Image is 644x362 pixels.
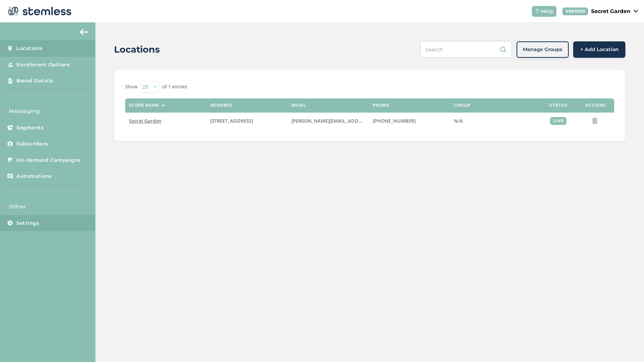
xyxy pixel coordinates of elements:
[129,118,203,124] label: Secret Garden
[129,117,161,124] span: Secret Garden
[573,41,625,58] button: + Add Location
[16,173,52,180] span: Automations
[16,140,48,148] span: Subscribers
[16,220,39,227] span: Settings
[16,124,44,132] span: Segments
[291,117,411,124] span: [PERSON_NAME][EMAIL_ADDRESS][DOMAIN_NAME]
[16,45,43,52] span: Locations
[161,105,165,107] img: icon-sort-1e1d7615.svg
[549,103,567,108] label: Status
[373,118,446,124] label: (907) 952-7070
[591,7,631,15] p: Secret Garden
[517,41,569,58] button: Manage Groups
[125,83,138,91] label: Show
[523,46,562,53] span: Manage Groups
[129,103,159,108] label: Store name
[550,117,566,125] div: live
[373,117,416,124] span: [PHONE_NUMBER]
[16,157,81,164] span: On-demand Campaigns
[16,77,53,85] span: Brand Details
[541,7,553,15] span: Help
[373,103,389,108] label: Phone
[210,103,232,108] label: Address
[291,118,365,124] label: James@secretgardenak.com
[210,118,284,124] label: 726 East 15th Avenue
[535,9,539,13] img: icon-help-white-03924b79.svg
[80,29,89,35] img: icon-arrow-back-accent-c549486e.svg
[634,10,638,13] img: icon_down-arrow-small-66adaf34.svg
[291,103,306,108] label: Email
[580,46,619,53] span: + Add Location
[577,98,614,113] th: Actions
[114,43,160,56] h2: Locations
[454,118,536,124] label: N/A
[454,103,471,108] label: Group
[562,7,588,15] div: VENDOR
[16,61,70,69] span: Enrollment Options
[162,83,187,91] label: of 1 entries
[607,326,644,362] iframe: Chat Widget
[210,117,253,124] span: [STREET_ADDRESS]
[6,4,72,19] img: logo-dark-0685b13c.svg
[420,41,512,58] input: Search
